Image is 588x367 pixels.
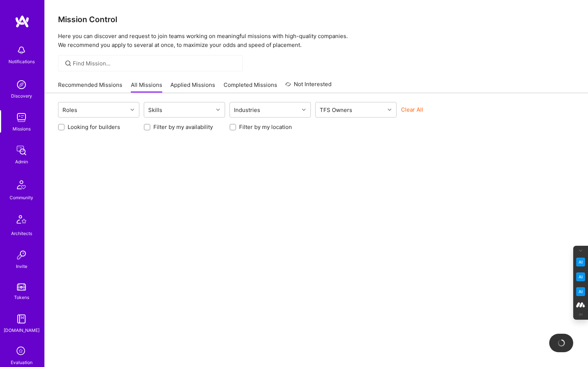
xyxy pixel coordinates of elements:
i: icon Chevron [302,108,306,112]
div: TFS Owners [318,105,354,115]
img: loading [557,339,565,347]
div: Evaluation [11,358,33,366]
div: Roles [61,105,79,115]
label: Filter by my availability [153,123,213,131]
a: Applied Missions [170,81,215,93]
i: icon SelectionTeam [14,344,28,358]
img: teamwork [14,110,29,125]
img: Community [13,176,30,194]
img: guide book [14,312,29,326]
div: Tokens [14,293,29,301]
input: Find Mission... [73,60,237,67]
a: All Missions [131,81,162,93]
div: Discovery [11,92,32,100]
p: Here you can discover and request to join teams working on meaningful missions with high-quality ... [58,32,575,50]
i: icon Chevron [130,108,134,112]
div: Missions [13,125,31,133]
div: Invite [16,262,27,270]
label: Filter by my location [239,123,292,131]
div: Notifications [9,58,35,65]
i: icon Chevron [216,108,220,112]
img: Architects [13,212,30,230]
img: tokens [17,283,26,290]
i: icon Chevron [388,108,391,112]
img: logo [15,15,30,28]
img: admin teamwork [14,143,29,158]
img: discovery [14,77,29,92]
i: icon SearchGrey [64,59,72,68]
div: Architects [11,230,32,237]
img: Invite [14,248,29,262]
button: Clear All [401,106,423,113]
a: Recommended Missions [58,81,122,93]
div: Skills [146,105,164,115]
div: [DOMAIN_NAME] [4,326,40,334]
div: Admin [15,158,28,166]
h3: Mission Control [58,15,575,24]
img: Email Tone Analyzer icon [576,272,585,281]
img: bell [14,43,29,58]
label: Looking for builders [68,123,120,131]
a: Completed Missions [224,81,277,93]
img: Key Point Extractor icon [576,258,585,266]
a: Not Interested [285,80,332,93]
div: Industries [232,105,262,115]
img: Jargon Buster icon [576,287,585,296]
div: Community [10,194,33,201]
